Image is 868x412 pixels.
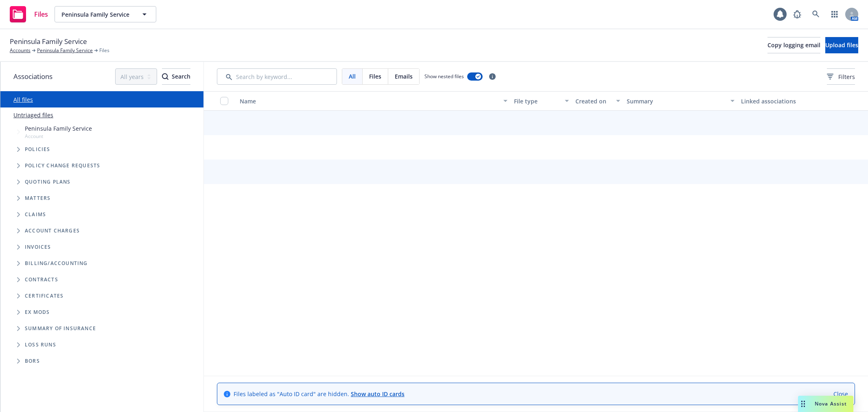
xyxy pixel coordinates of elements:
[25,180,71,184] span: Quoting plans
[25,294,63,298] span: Certificates
[738,91,827,111] button: Linked associations
[0,255,203,369] div: Folder Tree Example
[25,261,88,266] span: Billing/Accounting
[25,212,46,217] span: Claims
[351,390,404,398] a: Show auto ID cards
[61,10,132,19] span: Peninsula Family Service
[833,390,848,398] a: Close
[55,6,156,22] button: Peninsula Family Service
[25,310,50,315] span: Ex Mods
[825,41,858,49] span: Upload files
[838,72,855,81] span: Filters
[0,123,203,255] div: Tree Example
[162,73,168,80] svg: Search
[798,396,853,412] button: Nova Assist
[240,97,498,105] div: Name
[217,68,337,85] input: Search by keyword...
[369,72,381,81] span: Files
[236,91,511,111] button: Name
[767,37,820,53] button: Copy logging email
[826,6,843,22] a: Switch app
[815,400,847,407] span: Nova Assist
[798,396,808,412] div: Drag to move
[514,97,560,105] div: File type
[511,91,572,111] button: File type
[234,390,404,398] span: Files labeled as "Auto ID card" are hidden.
[25,342,56,347] span: Loss Runs
[25,124,92,133] span: Peninsula Family Service
[424,73,464,80] span: Show nested files
[767,41,820,49] span: Copy logging email
[789,6,805,22] a: Report a Bug
[825,37,858,53] button: Upload files
[10,36,87,47] span: Peninsula Family Service
[13,111,53,119] a: Untriaged files
[741,97,824,105] div: Linked associations
[623,91,738,111] button: Summary
[627,97,726,105] div: Summary
[10,47,31,54] a: Accounts
[25,245,51,250] span: Invoices
[37,47,93,54] a: Peninsula Family Service
[572,91,623,111] button: Created on
[575,97,611,105] div: Created on
[7,3,51,26] a: Files
[25,163,100,168] span: Policy change requests
[162,68,190,85] button: SearchSearch
[25,228,80,233] span: Account charges
[827,68,855,85] button: Filters
[34,11,48,18] span: Files
[162,69,190,84] div: Search
[808,6,824,22] a: Search
[827,72,855,81] span: Filters
[13,71,52,82] span: Associations
[99,47,109,54] span: Files
[25,277,58,282] span: Contracts
[25,147,50,152] span: Policies
[349,72,356,81] span: All
[220,97,228,105] input: Select all
[25,133,92,140] span: Account
[25,196,50,201] span: Matters
[13,96,33,103] a: All files
[25,359,40,364] span: BORs
[25,326,96,331] span: Summary of insurance
[395,72,413,81] span: Emails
